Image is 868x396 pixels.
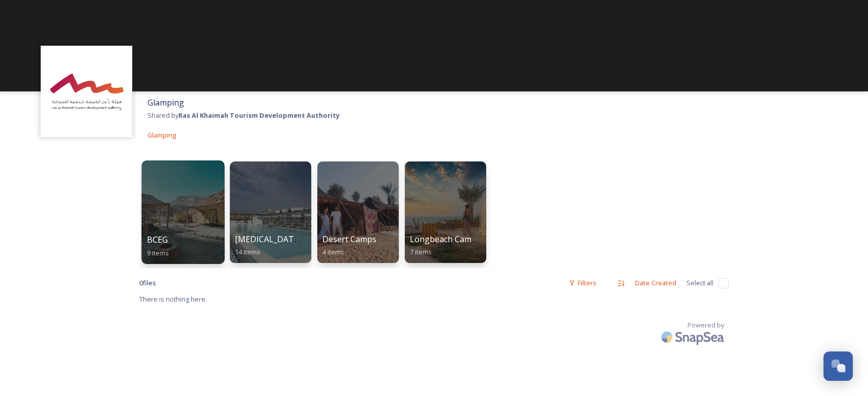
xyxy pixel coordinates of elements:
[410,247,432,256] span: 7 items
[146,248,169,257] span: 9 items
[322,234,376,245] span: Desert Camps
[322,247,344,256] span: 4 items
[658,325,729,349] img: SnapSea Logo
[147,130,176,140] span: Glamping
[147,97,184,108] span: Glamping
[147,129,176,141] a: Glamping
[139,156,227,263] a: BCEG9 items
[823,351,853,381] button: Open Chat
[178,111,340,120] strong: Ras Al Khaimah Tourism Development Authority
[410,234,505,245] span: Longbeach Campground
[686,278,713,288] span: Select all
[235,234,383,245] span: [MEDICAL_DATA][GEOGRAPHIC_DATA]
[314,156,402,263] a: Desert Camps4 items
[139,294,207,304] span: There is nothing here.
[146,234,168,245] span: BCEG
[687,320,724,330] span: Powered by
[147,111,340,120] span: Shared by
[630,273,681,293] div: Date Created
[235,247,260,256] span: 14 items
[46,51,127,132] img: Logo_RAKTDA_RGB-01.png
[139,278,156,288] span: 0 file s
[563,273,602,293] div: Filters
[227,156,314,263] a: [MEDICAL_DATA][GEOGRAPHIC_DATA]14 items
[402,156,489,263] a: Longbeach Campground7 items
